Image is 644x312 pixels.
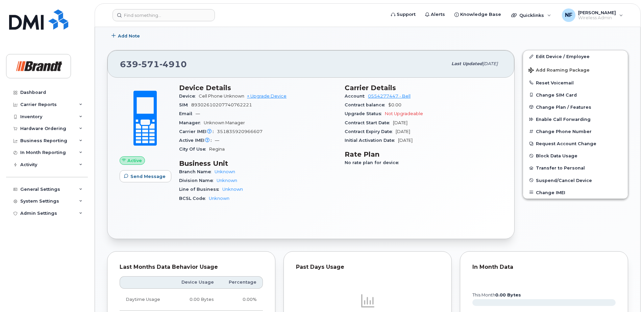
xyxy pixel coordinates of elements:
[557,8,628,22] div: Noah Fouillard
[578,15,616,21] span: Wireless Admin
[345,111,385,116] span: Upgrade Status
[523,125,628,137] button: Change Phone Number
[431,11,445,18] span: Alerts
[179,147,209,152] span: City Of Use
[398,138,413,143] span: [DATE]
[396,129,410,134] span: [DATE]
[199,94,244,99] span: Cell Phone Unknown
[345,138,398,143] span: Initial Activation Date
[209,196,229,201] a: Unknown
[460,11,501,18] span: Knowledge Base
[519,12,544,18] span: Quicklinks
[215,169,235,174] a: Unknown
[217,178,237,183] a: Unknown
[393,120,407,125] span: [DATE]
[451,61,482,66] span: Last updated
[179,120,204,125] span: Manager
[388,102,401,107] span: $0.00
[217,129,263,134] span: 351835920966607
[179,94,199,99] span: Device
[107,30,146,42] button: Add Note
[222,187,243,192] a: Unknown
[179,138,215,143] span: Active IMEI
[368,94,411,99] a: 0554277447 - Bell
[215,138,219,143] span: —
[120,289,172,311] td: Daytime Usage
[495,292,521,297] tspan: 0.00 Bytes
[397,11,416,18] span: Support
[159,59,187,69] span: 4910
[191,102,252,107] span: 89302610207740762221
[536,117,591,122] span: Enable Call Forwarding
[345,129,396,134] span: Contract Expiry Date
[204,120,245,125] span: Unknown Manager
[138,59,159,69] span: 571
[523,77,628,89] button: Reset Voicemail
[385,111,423,116] span: Not Upgradeable
[113,9,215,21] input: Find something...
[523,150,628,162] button: Block Data Usage
[220,289,263,311] td: 0.00%
[345,160,402,165] span: No rate plan for device
[386,8,420,21] a: Support
[506,8,556,22] div: Quicklinks
[179,196,209,201] span: BCSL Code
[179,187,222,192] span: Line of Business
[220,276,263,288] th: Percentage
[523,162,628,174] button: Transfer to Personal
[179,178,217,183] span: Division Name
[523,186,628,199] button: Change IMEI
[130,173,166,180] span: Send Message
[127,157,142,164] span: Active
[345,102,388,107] span: Contract balance
[536,104,591,109] span: Change Plan / Features
[179,169,215,174] span: Branch Name
[120,59,187,69] span: 639
[179,102,191,107] span: SIM
[523,101,628,113] button: Change Plan / Features
[196,111,200,116] span: —
[472,292,521,297] text: this month
[523,50,628,62] a: Edit Device / Employee
[565,11,572,19] span: NF
[472,264,616,270] div: In Month Data
[420,8,450,21] a: Alerts
[120,264,263,270] div: Last Months Data Behavior Usage
[247,94,287,99] a: + Upgrade Device
[578,10,616,15] span: [PERSON_NAME]
[450,8,506,21] a: Knowledge Base
[345,120,393,125] span: Contract Start Date
[172,289,220,311] td: 0.00 Bytes
[179,129,217,134] span: Carrier IMEI
[523,63,628,77] button: Add Roaming Package
[296,264,439,270] div: Past Days Usage
[179,111,196,116] span: Email
[345,84,502,92] h3: Carrier Details
[345,94,368,99] span: Account
[482,61,498,66] span: [DATE]
[172,276,220,288] th: Device Usage
[209,147,225,152] span: Regina
[345,150,502,158] h3: Rate Plan
[523,89,628,101] button: Change SIM Card
[528,68,590,74] span: Add Roaming Package
[120,170,171,182] button: Send Message
[179,84,337,92] h3: Device Details
[536,178,592,183] span: Suspend/Cancel Device
[179,159,337,167] h3: Business Unit
[523,113,628,125] button: Enable Call Forwarding
[523,174,628,186] button: Suspend/Cancel Device
[118,33,140,39] span: Add Note
[523,137,628,150] button: Request Account Change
